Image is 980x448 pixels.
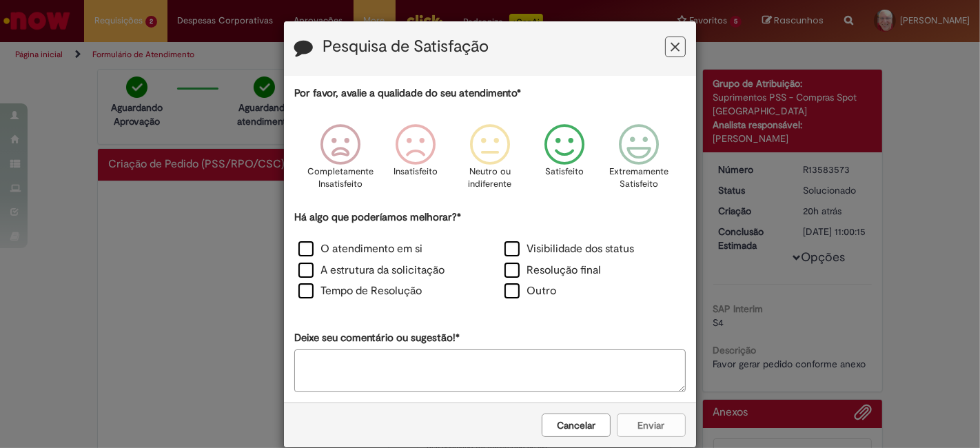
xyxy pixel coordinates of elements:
[604,114,674,208] div: Extremamente Satisfeito
[504,263,601,278] label: Resolução final
[380,114,451,208] div: Insatisfeito
[609,165,668,191] p: Extremamente Satisfeito
[294,210,686,303] div: Há algo que poderíamos melhorar?*
[298,283,422,299] label: Tempo de Resolução
[394,165,438,179] p: Insatisfeito
[545,165,584,179] p: Satisfeito
[323,38,489,56] label: Pesquisa de Satisfação
[529,114,600,208] div: Satisfeito
[294,86,521,101] label: Por favor, avalie a qualidade do seu atendimento*
[298,263,445,278] label: A estrutura da solicitação
[298,241,422,257] label: O atendimento em si
[504,283,556,299] label: Outro
[465,165,515,191] p: Neutro ou indiferente
[305,114,376,208] div: Completamente Insatisfeito
[294,331,460,345] label: Deixe seu comentário ou sugestão!*
[504,241,634,257] label: Visibilidade dos status
[308,165,374,191] p: Completamente Insatisfeito
[542,414,611,437] button: Cancelar
[455,114,525,208] div: Neutro ou indiferente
